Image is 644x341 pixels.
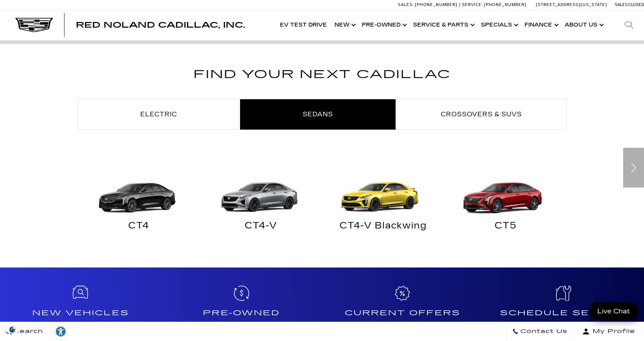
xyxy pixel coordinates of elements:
[76,20,245,30] span: Red Noland Cadillac, Inc.
[3,307,158,319] h4: New Vehicles
[398,3,459,7] a: Sales: [PHONE_NUMBER]
[12,326,43,337] span: Search
[573,322,644,341] button: Open user profile menu
[324,160,439,217] img: CT4-V Blackwing
[4,325,21,333] img: Opt-Out Icon
[628,2,644,7] span: Closed
[77,160,567,238] div: Sedans
[614,10,644,40] div: Search
[396,99,567,130] li: Crossovers & SUVs
[303,111,333,118] span: Sedans
[15,18,53,32] img: Cadillac Dark Logo with Cadillac White Text
[200,160,322,238] a: CT4-V CT4-V
[83,222,194,232] div: CT4
[328,222,439,232] div: CT4-V Blackwing
[506,322,573,341] a: Contact Us
[448,160,563,217] img: CT5
[486,307,641,319] h4: Schedule Service
[518,326,567,337] span: Contact Us
[521,10,561,40] a: Finance
[331,10,358,40] a: New
[409,10,477,40] a: Service & Parts
[322,160,445,238] a: CT4-V Blackwing CT4-V Blackwing
[206,222,317,232] div: CT4-V
[623,148,644,188] div: Next
[589,302,638,320] a: Live Chat
[76,21,245,29] a: Red Noland Cadillac, Inc.
[325,307,480,319] h4: Current Offers
[594,307,634,316] span: Live Chat
[77,160,200,238] a: CT4 CT4
[484,2,526,7] span: [PHONE_NUMBER]
[462,2,483,7] span: Service:
[140,111,177,118] span: Electric
[561,10,606,40] a: About Us
[477,10,521,40] a: Specials
[164,307,319,319] h4: Pre-Owned
[204,160,319,217] img: CT4-V
[590,326,635,337] span: My Profile
[615,2,628,7] span: Sales:
[49,322,72,341] a: Explore your accessibility options
[77,65,567,93] h2: Find Your Next Cadillac
[398,2,414,7] span: Sales:
[415,2,457,7] span: [PHONE_NUMBER]
[459,3,528,7] a: Service: [PHONE_NUMBER]
[240,99,396,130] li: Sedans
[276,10,331,40] a: EV Test Drive
[358,10,409,40] a: Pre-Owned
[49,326,72,337] div: Explore your accessibility options
[445,160,567,238] a: CT5 CT5
[77,99,240,130] li: Electric
[450,222,561,232] div: CT5
[4,325,21,333] section: Click to Open Cookie Consent Modal
[441,111,522,118] span: Crossovers & SUVs
[81,160,196,217] img: CT4
[536,2,607,7] a: [STREET_ADDRESS][US_STATE]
